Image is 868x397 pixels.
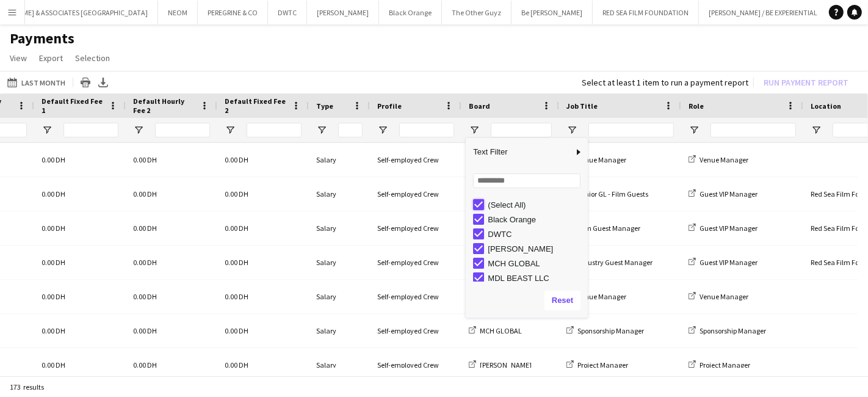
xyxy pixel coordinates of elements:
[217,246,309,279] div: 0.00 DH
[699,1,828,24] button: [PERSON_NAME] / BE EXPERIENTIAL
[217,348,309,382] div: 0.00 DH
[370,280,461,313] div: Self-employed Crew
[370,246,461,279] div: Self-employed Crew
[700,326,766,335] span: Sponsorship Manager
[39,53,63,64] span: Export
[689,258,758,267] a: Guest VIP Manager
[42,125,52,136] button: Open Filter Menu
[566,125,577,136] button: Open Filter Menu
[316,101,333,111] span: Type
[247,123,302,137] input: Default Fixed Fee 2 Filter Input
[34,348,126,382] div: 0.00 DH
[566,360,628,370] a: Project Manager
[577,258,653,267] span: Industry Guest Manager
[588,123,674,137] input: Job Title Filter Input
[316,125,327,136] button: Open Filter Menu
[217,314,309,348] div: 0.00 DH
[78,75,93,90] app-action-btn: Print
[34,280,126,313] div: 0.00 DH
[5,50,32,66] a: View
[469,125,480,136] button: Open Filter Menu
[466,197,588,344] div: Filter List
[126,211,217,245] div: 0.00 DH
[225,125,236,136] button: Open Filter Menu
[225,97,287,115] span: Default Fixed Fee 2
[370,314,461,348] div: Self-employed Crew
[480,360,532,370] span: [PERSON_NAME]
[488,274,584,283] div: MDL BEAST LLC
[577,326,644,335] span: Sponsorship Manager
[126,246,217,279] div: 0.00 DH
[566,326,644,335] a: Sponsorship Manager
[126,177,217,211] div: 0.00 DH
[689,224,758,233] a: Guest VIP Manager
[370,177,461,211] div: Self-employed Crew
[491,123,552,137] input: Board Filter Input
[309,177,370,211] div: Salary
[34,177,126,211] div: 0.00 DH
[488,200,584,209] div: (Select All)
[566,258,653,267] a: Industry Guest Manager
[126,348,217,382] div: 0.00 DH
[577,155,626,164] span: Venue Manager
[700,360,750,370] span: Project Manager
[370,143,461,177] div: Self-employed Crew
[689,326,766,335] a: Sponsorship Manager
[700,224,758,233] span: Guest VIP Manager
[399,123,454,137] input: Profile Filter Input
[811,101,841,111] span: Location
[309,143,370,177] div: Salary
[126,143,217,177] div: 0.00 DH
[34,211,126,245] div: 0.00 DH
[338,123,363,137] input: Type Filter Input
[469,101,490,111] span: Board
[158,1,198,24] button: NEOM
[155,123,210,137] input: Default Hourly Fee 2 Filter Input
[577,360,628,370] span: Project Manager
[689,189,758,198] a: Guest VIP Manager
[309,314,370,348] div: Salary
[577,292,626,301] span: Venue Manager
[10,53,27,64] span: View
[488,259,584,268] div: MCH GLOBAL
[309,246,370,279] div: Salary
[582,77,748,88] div: Select at least 1 item to run a payment report
[566,224,640,233] a: Film Guest Manager
[488,230,584,239] div: DWTC
[268,1,307,24] button: DWTC
[466,138,588,318] div: Column Filter
[469,326,522,335] a: MCH GLOBAL
[577,189,648,198] span: Senior GL - Film Guests
[217,280,309,313] div: 0.00 DH
[133,125,144,136] button: Open Filter Menu
[96,75,110,90] app-action-btn: Export XLSX
[700,258,758,267] span: Guest VIP Manager
[309,280,370,313] div: Salary
[34,50,68,66] a: Export
[689,360,750,370] a: Project Manager
[217,177,309,211] div: 0.00 DH
[700,292,748,301] span: Venue Manager
[566,292,626,301] a: Venue Manager
[466,142,573,162] span: Text Filter
[566,101,598,111] span: Job Title
[75,53,110,64] span: Selection
[70,50,115,66] a: Selection
[307,1,379,24] button: [PERSON_NAME]
[473,173,580,188] input: Search filter values
[700,189,758,198] span: Guest VIP Manager
[126,280,217,313] div: 0.00 DH
[711,123,796,137] input: Role Filter Input
[544,291,580,310] button: Reset
[198,1,268,24] button: PEREGRINE & CO
[811,125,822,136] button: Open Filter Menu
[700,155,748,164] span: Venue Manager
[689,292,748,301] a: Venue Manager
[63,123,118,137] input: Default Fixed Fee 1 Filter Input
[34,314,126,348] div: 0.00 DH
[42,97,104,115] span: Default Fixed Fee 1
[442,1,512,24] button: The Other Guyz
[469,360,532,370] a: [PERSON_NAME]
[370,348,461,382] div: Self-employed Crew
[370,211,461,245] div: Self-employed Crew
